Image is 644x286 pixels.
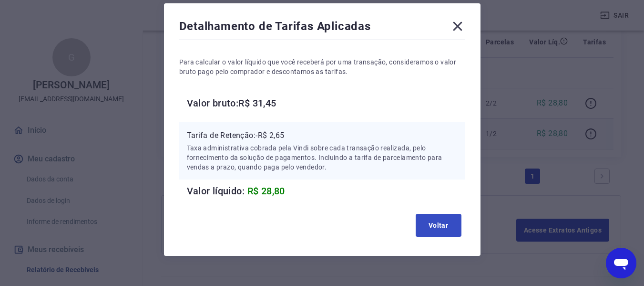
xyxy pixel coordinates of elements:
[187,130,458,141] p: Tarifa de Retenção: -R$ 2,65
[187,183,465,199] h6: Valor líquido:
[416,214,461,237] button: Voltar
[187,95,465,111] h6: Valor bruto: R$ 31,45
[187,143,458,172] p: Taxa administrativa cobrada pela Vindi sobre cada transação realizada, pelo fornecimento da soluç...
[179,19,465,38] div: Detalhamento de Tarifas Aplicadas
[179,57,465,76] p: Para calcular o valor líquido que você receberá por uma transação, consideramos o valor bruto pag...
[606,248,636,278] iframe: Botão para abrir a janela de mensagens
[247,185,285,197] span: R$ 28,80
